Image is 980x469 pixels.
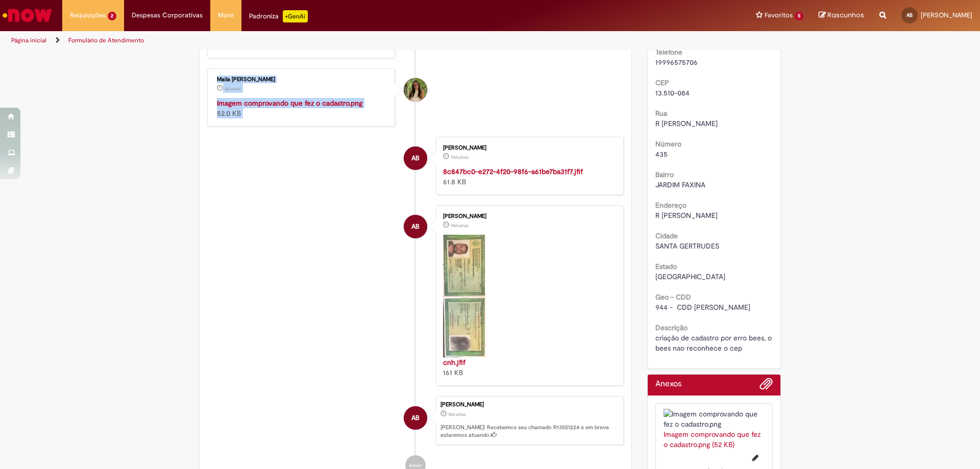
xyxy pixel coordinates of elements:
a: 8c847bc0-e272-4f20-98f6-a61be7ba31f7.jfif [443,167,583,176]
span: More [218,10,234,20]
div: Ana Beatriz [404,146,427,170]
time: 19/09/2025 15:17:26 [448,411,466,417]
b: Endereço [655,201,687,210]
time: 19/09/2025 15:10:24 [451,223,469,229]
b: CEP [655,78,669,87]
p: +GenAi [283,10,308,22]
div: Padroniza [249,10,308,22]
b: Estado [655,262,677,271]
div: 52.0 KB [217,98,387,118]
a: Formulário de Atendimento [68,36,144,44]
span: AB [411,214,420,239]
div: [PERSON_NAME] [443,213,613,219]
time: 25/09/2025 14:00:17 [225,86,241,92]
span: 10d atrás [448,411,466,417]
div: 161 KB [443,357,613,378]
span: JARDIM FAXINA [655,180,705,189]
a: cnh.jfif [443,358,465,367]
span: R [PERSON_NAME] [655,211,718,220]
b: Bairro [655,170,674,179]
div: [PERSON_NAME] [443,145,613,151]
b: Telefone [655,47,682,57]
span: 4d atrás [225,86,241,92]
p: [PERSON_NAME]! Recebemos seu chamado R13551224 e em breve estaremos atuando. [440,424,618,439]
span: [PERSON_NAME] [921,11,972,19]
b: Geo - CDD [655,292,691,302]
h2: Anexos [655,380,681,389]
a: Rascunhos [819,11,864,20]
div: 61.8 KB [443,166,613,187]
span: 10d atrás [451,223,469,229]
span: 2 [108,12,116,20]
li: Ana Beatriz [207,396,624,445]
span: 10d atrás [451,154,469,160]
span: R [PERSON_NAME] [655,119,718,128]
span: AB [411,146,420,170]
span: Favoritos [765,10,793,20]
img: ServiceNow [1,5,54,26]
span: [GEOGRAPHIC_DATA] [655,272,725,281]
div: Ana Beatriz [404,215,427,238]
button: Adicionar anexos [759,377,773,396]
span: Despesas Corporativas [132,10,203,20]
a: Imagem comprovando que fez o cadastro.png (52 KB) [664,430,761,449]
img: Imagem comprovando que fez o cadastro.png [664,409,765,429]
b: Descrição [655,323,688,332]
a: Página inicial [11,36,46,44]
span: 944 - CDD [PERSON_NAME] [655,303,750,312]
time: 19/09/2025 15:17:02 [451,154,469,160]
span: SANTA GERTRUDES [655,241,719,251]
ul: Trilhas de página [8,31,646,50]
span: AB [411,406,420,430]
div: [PERSON_NAME] [440,402,618,408]
div: Maila Melissa De Oliveira [404,78,427,102]
b: Número [655,139,681,149]
span: 5 [795,12,803,20]
span: Rascunhos [827,10,864,20]
span: criação de cadastro por erro bees, o bees nao reconhece o cep [655,333,774,353]
span: 13.510-084 [655,88,690,97]
button: Editar nome de arquivo Imagem comprovando que fez o cadastro.png [746,450,765,466]
span: 435 [655,150,668,159]
b: Cidade [655,231,678,240]
span: 19996575706 [655,58,698,67]
b: Rua [655,109,667,118]
span: AB [906,12,913,18]
div: Maila [PERSON_NAME] [217,77,387,83]
div: Ana Beatriz [404,406,427,430]
a: Imagem comprovando que fez o cadastro.png [217,98,362,108]
span: Requisições [70,10,106,20]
